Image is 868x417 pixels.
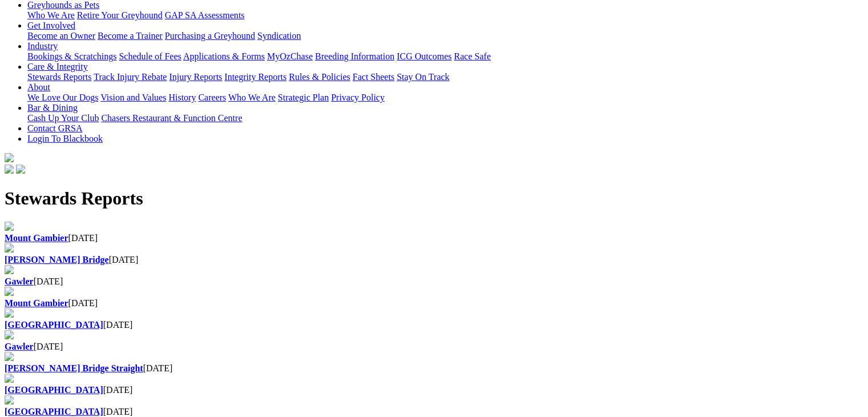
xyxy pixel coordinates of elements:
[5,233,863,243] div: [DATE]
[5,165,14,174] img: facebook.svg
[5,222,14,231] img: file-red.svg
[315,51,394,61] a: Breeding Information
[27,51,863,62] div: Industry
[27,72,863,82] div: Care & Integrity
[5,276,34,286] a: Gawler
[165,10,245,20] a: GAP SA Assessments
[16,165,25,174] img: twitter.svg
[5,363,863,374] div: [DATE]
[119,51,181,61] a: Schedule of Fees
[228,93,276,102] a: Who We Are
[27,10,75,20] a: Who We Are
[5,243,14,252] img: file-red.svg
[397,51,451,61] a: ICG Outcomes
[5,233,68,243] a: Mount Gambier
[27,10,863,21] div: Greyhounds as Pets
[5,352,14,361] img: file-red.svg
[5,342,34,351] a: Gawler
[100,93,166,102] a: Vision and Values
[77,10,163,20] a: Retire Your Greyhound
[289,72,350,82] a: Rules & Policies
[5,188,863,209] h1: Stewards Reports
[454,51,490,61] a: Race Safe
[198,93,226,102] a: Careers
[27,134,103,143] a: Login To Blackbook
[5,276,863,287] div: [DATE]
[27,93,863,103] div: About
[5,407,863,417] div: [DATE]
[27,113,99,123] a: Cash Up Your Club
[27,21,75,30] a: Get Involved
[27,113,863,123] div: Bar & Dining
[168,93,196,102] a: History
[5,342,863,352] div: [DATE]
[5,363,143,373] a: [PERSON_NAME] Bridge Straight
[183,51,265,61] a: Applications & Forms
[5,298,68,308] a: Mount Gambier
[165,31,255,41] a: Purchasing a Greyhound
[224,72,286,82] a: Integrity Reports
[5,265,14,274] img: file-red.svg
[27,31,95,41] a: Become an Owner
[267,51,313,61] a: MyOzChase
[5,385,863,395] div: [DATE]
[5,255,109,264] a: [PERSON_NAME] Bridge
[257,31,301,41] a: Syndication
[27,51,116,61] a: Bookings & Scratchings
[5,308,14,318] img: file-red.svg
[5,385,103,395] a: [GEOGRAPHIC_DATA]
[5,287,14,296] img: file-red.svg
[5,395,14,404] img: file-red.svg
[5,330,14,339] img: file-red.svg
[98,31,163,41] a: Become a Trainer
[27,31,863,41] div: Get Involved
[5,374,14,383] img: file-red.svg
[397,72,449,82] a: Stay On Track
[27,82,50,92] a: About
[5,407,103,416] a: [GEOGRAPHIC_DATA]
[5,255,863,265] div: [DATE]
[27,62,88,71] a: Care & Integrity
[27,103,78,113] a: Bar & Dining
[5,320,103,330] a: [GEOGRAPHIC_DATA]
[5,298,863,308] div: [DATE]
[353,72,394,82] a: Fact Sheets
[5,153,14,162] img: logo-grsa-white.png
[169,72,222,82] a: Injury Reports
[27,41,58,51] a: Industry
[5,320,863,330] div: [DATE]
[331,93,385,102] a: Privacy Policy
[278,93,329,102] a: Strategic Plan
[27,123,82,133] a: Contact GRSA
[101,113,242,123] a: Chasers Restaurant & Function Centre
[27,93,98,102] a: We Love Our Dogs
[27,72,91,82] a: Stewards Reports
[94,72,167,82] a: Track Injury Rebate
